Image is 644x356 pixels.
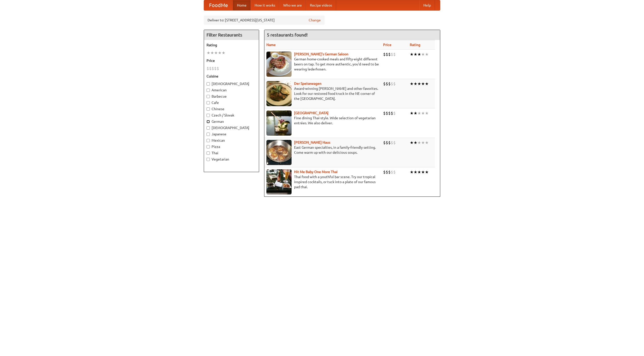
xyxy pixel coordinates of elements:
a: [PERSON_NAME]'s German Saloon [294,52,348,56]
li: $ [214,66,217,71]
label: Czech / Slovak [207,113,256,118]
li: ★ [425,52,429,57]
li: ★ [410,140,414,145]
ng-pluralize: 5 restaurants found! [267,32,308,37]
p: German home-cooked meals and fifty-eight different beers on tap. To get more authentic, you'd nee... [266,57,379,72]
li: $ [383,140,386,145]
li: $ [388,52,391,57]
img: satay.jpg [266,110,292,136]
label: Thai [207,150,256,155]
label: Mexican [207,138,256,143]
img: kohlhaus.jpg [266,140,292,165]
label: German [207,119,256,124]
p: Award-winning [PERSON_NAME] and other favorites. Look for our restored food truck in the NE corne... [266,86,379,101]
a: [PERSON_NAME] Haus [294,140,330,144]
li: $ [393,52,396,57]
input: Japanese [207,133,210,136]
li: ★ [210,50,214,56]
label: Japanese [207,132,256,137]
li: $ [209,66,212,71]
li: ★ [207,50,210,56]
li: ★ [425,81,429,87]
li: ★ [410,52,414,57]
li: ★ [414,110,417,116]
img: esthers.jpg [266,52,292,77]
li: ★ [421,169,425,175]
li: $ [391,140,393,145]
label: [DEMOGRAPHIC_DATA] [207,81,256,86]
li: $ [391,169,393,175]
input: American [207,89,210,92]
a: [GEOGRAPHIC_DATA] [294,111,329,115]
li: $ [386,81,388,87]
li: $ [383,169,386,175]
li: $ [386,110,388,116]
li: $ [393,140,396,145]
li: ★ [425,110,429,116]
a: Name [266,43,276,47]
li: $ [393,169,396,175]
li: $ [393,81,396,87]
a: Who we are [279,0,306,10]
li: ★ [214,50,218,56]
p: Thai food with a youthful bar scene. Try our tropical inspired cocktails, or tuck into a plate of... [266,174,379,189]
li: $ [212,66,214,71]
img: speisewagen.jpg [266,81,292,106]
li: ★ [421,52,425,57]
li: ★ [414,169,417,175]
li: $ [391,52,393,57]
li: ★ [425,140,429,145]
li: ★ [417,52,421,57]
li: ★ [414,140,417,145]
li: ★ [218,50,222,56]
li: $ [386,52,388,57]
a: Der Speisewagen [294,82,321,86]
li: $ [207,66,209,71]
li: $ [217,66,219,71]
a: FoodMe [204,0,233,10]
a: Recipe videos [306,0,336,10]
h4: Filter Restaurants [204,30,259,40]
a: How it works [251,0,279,10]
li: $ [391,81,393,87]
b: Hit Me Baby One More Thai [294,170,338,174]
label: Cafe [207,100,256,105]
label: American [207,88,256,93]
li: ★ [417,81,421,87]
li: $ [391,110,393,116]
li: ★ [421,140,425,145]
a: Price [383,43,391,47]
li: $ [386,140,388,145]
li: ★ [421,110,425,116]
p: Fine dining Thai-style. Wide selection of vegetarian entrées. We also deliver. [266,115,379,126]
li: ★ [410,169,414,175]
input: Barbecue [207,95,210,98]
input: Thai [207,151,210,155]
input: [DEMOGRAPHIC_DATA] [207,82,210,86]
li: $ [386,169,388,175]
p: East German specialties, in a family-friendly setting. Come warm up with our delicious soups. [266,145,379,155]
input: Czech / Slovak [207,114,210,117]
h5: Cuisine [207,74,256,79]
a: Home [233,0,251,10]
label: [DEMOGRAPHIC_DATA] [207,125,256,130]
li: ★ [417,169,421,175]
input: Pizza [207,145,210,148]
a: Rating [410,43,420,47]
li: $ [383,52,386,57]
label: Pizza [207,144,256,149]
a: Help [419,0,435,10]
label: Vegetarian [207,157,256,162]
li: ★ [414,52,417,57]
li: $ [388,169,391,175]
label: Chinese [207,106,256,111]
li: $ [383,81,386,87]
h5: Rating [207,43,256,48]
h5: Price [207,58,256,63]
li: $ [388,110,391,116]
img: babythai.jpg [266,169,292,194]
div: Deliver to: [STREET_ADDRESS][US_STATE] [204,16,325,25]
li: ★ [222,50,225,56]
